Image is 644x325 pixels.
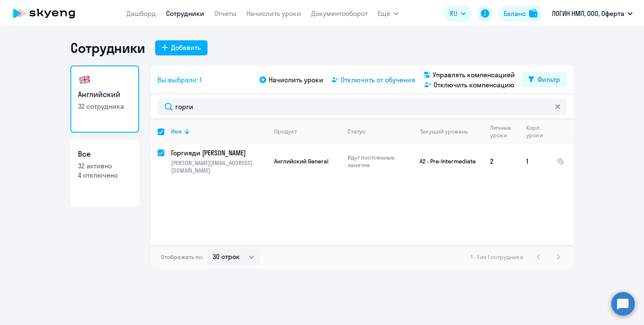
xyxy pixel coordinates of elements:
td: A2 - Pre-Intermediate [405,144,483,179]
button: Фильтр [522,72,567,87]
span: Английский General [274,157,328,165]
span: Отображать по: [161,253,203,261]
span: Начислить уроки [269,75,323,85]
p: Горгияди [PERSON_NAME] [171,148,266,157]
span: 1 - 1 из 1 сотрудника [471,253,523,261]
div: Статус [348,128,405,135]
div: Текущий уровень [420,128,468,135]
div: Фильтр [538,74,560,84]
div: Личные уроки [490,124,514,139]
a: Все32 активно4 отключено [70,139,139,207]
button: Добавить [155,40,208,55]
img: english [78,73,91,86]
p: [PERSON_NAME][EMAIL_ADDRESS][DOMAIN_NAME] [171,159,267,174]
button: Ещё [378,5,399,22]
div: Имя [171,128,182,135]
a: Сотрудники [166,9,204,18]
span: Отключить компенсацию [434,80,514,90]
a: Дашборд [127,9,156,18]
span: Отключить от обучения [341,75,415,85]
span: Вы выбрали: 1 [158,75,202,85]
td: 2 [483,144,519,179]
h3: Все [78,149,132,160]
div: Корп. уроки [526,124,550,139]
img: balance [529,9,538,18]
input: Поиск по имени, email, продукту или статусу [158,98,567,115]
h1: Сотрудники [70,39,145,56]
a: Горгияди [PERSON_NAME] [171,148,267,157]
a: Начислить уроки [247,9,301,18]
a: Английский32 сотрудника [70,66,139,133]
div: Корп. уроки [526,124,544,139]
div: Продукт [274,128,340,135]
button: ЛОГИН НМП, ООО, Оферта [548,3,637,24]
div: Статус [348,128,366,135]
a: Документооборот [311,9,368,18]
p: Идут постоянные занятия [348,154,405,169]
div: Баланс [504,8,526,18]
span: Ещё [378,8,390,18]
button: Балансbalance [499,5,543,22]
p: 4 отключено [78,170,132,180]
div: Продукт [274,128,297,135]
button: RU [444,5,472,22]
span: RU [450,8,457,18]
p: 32 активно [78,161,132,170]
div: Добавить [171,42,201,52]
td: 1 [519,144,550,179]
div: Имя [171,128,267,135]
span: Управлять компенсацией [433,70,515,80]
div: Личные уроки [490,124,519,139]
a: Отчеты [214,9,236,18]
p: 32 сотрудника [78,102,132,111]
div: Текущий уровень [412,128,483,135]
h3: Английский [78,89,132,100]
p: ЛОГИН НМП, ООО, Оферта [552,8,624,18]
